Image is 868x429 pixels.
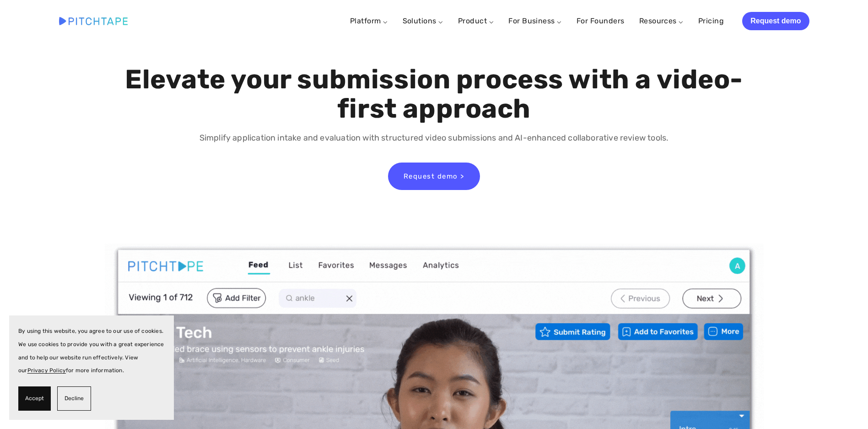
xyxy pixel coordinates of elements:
[639,16,684,25] a: Resources ⌵
[350,16,388,25] a: Platform ⌵
[403,16,443,25] a: Solutions ⌵
[458,16,494,25] a: Product ⌵
[508,16,562,25] a: For Business ⌵
[742,12,809,30] a: Request demo
[25,392,44,405] span: Accept
[698,13,724,29] a: Pricing
[123,65,745,124] h1: Elevate your submission process with a video-first approach
[18,325,165,377] p: By using this website, you agree to our use of cookies. We use cookies to provide you with a grea...
[59,17,128,25] img: Pitchtape | Video Submission Management Software
[65,392,84,405] span: Decline
[388,163,480,190] a: Request demo >
[123,131,745,145] p: Simplify application intake and evaluation with structured video submissions and AI-enhanced coll...
[9,315,174,420] section: Cookie banner
[27,367,66,374] a: Privacy Policy
[577,13,625,29] a: For Founders
[57,386,91,411] button: Decline
[18,386,51,411] button: Accept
